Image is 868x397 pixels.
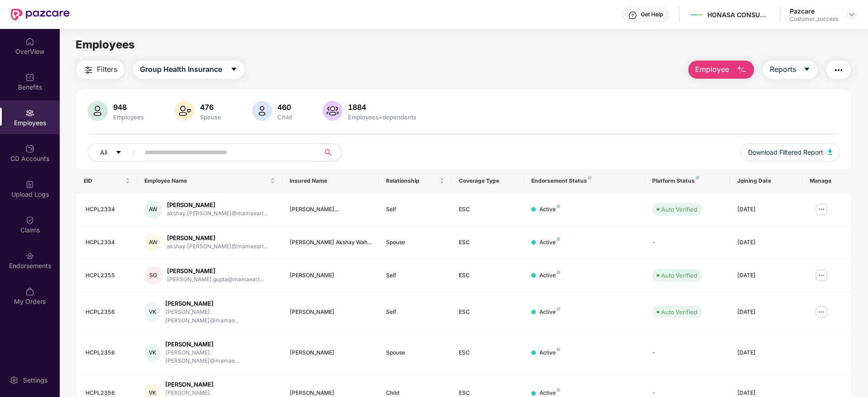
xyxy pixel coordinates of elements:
img: svg+xml;base64,PHN2ZyB4bWxucz0iaHR0cDovL3d3dy53My5vcmcvMjAwMC9zdmciIHdpZHRoPSI4IiBoZWlnaHQ9IjgiIH... [557,307,560,311]
img: svg+xml;base64,PHN2ZyB4bWxucz0iaHR0cDovL3d3dy53My5vcmcvMjAwMC9zdmciIHdpZHRoPSI4IiBoZWlnaHQ9IjgiIH... [557,204,560,208]
img: svg+xml;base64,PHN2ZyB4bWxucz0iaHR0cDovL3d3dy53My5vcmcvMjAwMC9zdmciIHhtbG5zOnhsaW5rPSJodHRwOi8vd3... [736,65,747,76]
img: svg+xml;base64,PHN2ZyBpZD0iSG9tZSIgeG1sbnM9Imh0dHA6Ly93d3cudzMub3JnLzIwMDAvc3ZnIiB3aWR0aD0iMjAiIG... [25,37,34,46]
img: manageButton [814,202,829,217]
div: [PERSON_NAME] [165,340,275,349]
img: svg+xml;base64,PHN2ZyB4bWxucz0iaHR0cDovL3d3dy53My5vcmcvMjAwMC9zdmciIHdpZHRoPSIyNCIgaGVpZ2h0PSIyNC... [83,65,94,76]
div: HCPL2334 [86,238,130,247]
button: Download Filtered Report [741,143,839,161]
button: Filters [76,61,124,79]
div: Auto Verified [661,205,697,214]
div: [PERSON_NAME] [167,201,268,209]
img: svg+xml;base64,PHN2ZyB4bWxucz0iaHR0cDovL3d3dy53My5vcmcvMjAwMC9zdmciIHdpZHRoPSI4IiBoZWlnaHQ9IjgiIH... [557,237,560,241]
img: svg+xml;base64,PHN2ZyBpZD0iU2V0dGluZy0yMHgyMCIgeG1sbnM9Imh0dHA6Ly93d3cudzMub3JnLzIwMDAvc3ZnIiB3aW... [10,376,19,385]
div: Pazcare [790,7,838,15]
img: svg+xml;base64,PHN2ZyBpZD0iVXBsb2FkX0xvZ3MiIGRhdGEtbmFtZT0iVXBsb2FkIExvZ3MiIHhtbG5zPSJodHRwOi8vd3... [25,180,34,189]
div: ESC [459,238,517,247]
div: ESC [459,349,517,357]
div: [PERSON_NAME] [165,299,275,308]
span: caret-down [803,66,811,74]
div: SG [144,266,162,284]
span: All [100,147,107,157]
div: ESC [459,205,517,214]
span: caret-down [230,66,238,74]
th: EID [76,169,137,193]
img: svg+xml;base64,PHN2ZyB4bWxucz0iaHR0cDovL3d3dy53My5vcmcvMjAwMC9zdmciIHhtbG5zOnhsaW5rPSJodHRwOi8vd3... [323,101,343,121]
div: Active [539,308,560,317]
div: 948 [111,103,146,112]
button: Employee [688,61,754,79]
div: [DATE] [737,349,795,357]
div: [DATE] [737,271,795,280]
img: svg+xml;base64,PHN2ZyBpZD0iQmVuZWZpdHMiIHhtbG5zPSJodHRwOi8vd3d3LnczLm9yZy8yMDAwL3N2ZyIgd2lkdGg9Ij... [25,73,34,82]
div: akshay.[PERSON_NAME]@mamaeart... [167,209,268,218]
div: AW [144,200,162,218]
div: 460 [276,103,294,112]
button: Reportscaret-down [763,61,817,79]
img: svg+xml;base64,PHN2ZyBpZD0iRW5kb3JzZW1lbnRzIiB4bWxucz0iaHR0cDovL3d3dy53My5vcmcvMjAwMC9zdmciIHdpZH... [25,251,34,260]
th: Coverage Type [452,169,524,193]
div: HCPL2356 [86,349,130,357]
td: - [645,226,730,259]
span: Employee Name [144,177,268,184]
div: HONASA CONSUMER LIMITED [707,10,771,19]
div: [PERSON_NAME] [290,308,372,317]
span: Employees [76,38,135,51]
div: Active [539,205,560,214]
span: Download Filtered Report [748,147,823,157]
div: Auto Verified [661,307,697,317]
div: HCPL2355 [86,271,130,280]
div: [DATE] [737,308,795,317]
img: svg+xml;base64,PHN2ZyB4bWxucz0iaHR0cDovL3d3dy53My5vcmcvMjAwMC9zdmciIHhtbG5zOnhsaW5rPSJodHRwOi8vd3... [828,149,832,155]
div: Customer_success [790,15,838,23]
div: 1884 [346,103,418,112]
img: svg+xml;base64,PHN2ZyB4bWxucz0iaHR0cDovL3d3dy53My5vcmcvMjAwMC9zdmciIHdpZHRoPSIyNCIgaGVpZ2h0PSIyNC... [833,65,844,76]
img: svg+xml;base64,PHN2ZyBpZD0iRHJvcGRvd24tMzJ4MzIiIHhtbG5zPSJodHRwOi8vd3d3LnczLm9yZy8yMDAwL3N2ZyIgd2... [848,11,855,18]
span: Reports [770,64,796,75]
div: Settings [20,376,50,385]
button: search [319,143,342,161]
img: svg+xml;base64,PHN2ZyB4bWxucz0iaHR0cDovL3d3dy53My5vcmcvMjAwMC9zdmciIHdpZHRoPSI4IiBoZWlnaHQ9IjgiIH... [557,388,560,392]
span: EID [84,177,123,184]
div: [PERSON_NAME] Akshay Wah... [290,238,372,247]
div: [PERSON_NAME] [165,380,275,389]
img: svg+xml;base64,PHN2ZyB4bWxucz0iaHR0cDovL3d3dy53My5vcmcvMjAwMC9zdmciIHdpZHRoPSI4IiBoZWlnaHQ9IjgiIH... [696,176,699,180]
div: ESC [459,271,517,280]
div: [DATE] [737,205,795,214]
span: Filters [97,64,117,75]
div: ESC [459,308,517,317]
div: VK [144,344,161,362]
img: New Pazcare Logo [11,9,70,20]
th: Relationship [379,169,451,193]
div: Employees+dependents [346,113,418,121]
div: Self [386,205,444,214]
img: svg+xml;base64,PHN2ZyB4bWxucz0iaHR0cDovL3d3dy53My5vcmcvMjAwMC9zdmciIHhtbG5zOnhsaW5rPSJodHRwOi8vd3... [175,101,195,121]
td: - [645,333,730,373]
div: Active [539,271,560,280]
div: Get Help [641,11,663,18]
div: Endorsement Status [531,177,638,184]
div: Auto Verified [661,271,697,280]
th: Joining Date [730,169,802,193]
span: caret-down [115,149,122,156]
span: Employee [695,64,729,75]
span: Relationship [386,177,437,184]
img: svg+xml;base64,PHN2ZyBpZD0iQ2xhaW0iIHhtbG5zPSJodHRwOi8vd3d3LnczLm9yZy8yMDAwL3N2ZyIgd2lkdGg9IjIwIi... [25,216,34,225]
div: [PERSON_NAME].[PERSON_NAME]@mamae... [165,308,275,325]
div: Self [386,308,444,317]
div: HCPL2334 [86,205,130,214]
div: 476 [198,103,223,112]
img: manageButton [814,305,829,319]
img: svg+xml;base64,PHN2ZyB4bWxucz0iaHR0cDovL3d3dy53My5vcmcvMjAwMC9zdmciIHhtbG5zOnhsaW5rPSJodHRwOi8vd3... [252,101,272,121]
th: Manage [802,169,851,193]
div: [PERSON_NAME] [167,234,268,242]
th: Employee Name [137,169,282,193]
img: svg+xml;base64,PHN2ZyB4bWxucz0iaHR0cDovL3d3dy53My5vcmcvMjAwMC9zdmciIHdpZHRoPSI4IiBoZWlnaHQ9IjgiIH... [557,270,560,274]
span: Group Health Insurance [140,64,222,75]
button: Allcaret-down [88,143,143,161]
th: Insured Name [282,169,379,193]
img: svg+xml;base64,PHN2ZyB4bWxucz0iaHR0cDovL3d3dy53My5vcmcvMjAwMC9zdmciIHhtbG5zOnhsaW5rPSJodHRwOi8vd3... [88,101,108,121]
div: AW [144,233,162,251]
img: svg+xml;base64,PHN2ZyB4bWxucz0iaHR0cDovL3d3dy53My5vcmcvMjAwMC9zdmciIHdpZHRoPSI4IiBoZWlnaHQ9IjgiIH... [557,348,560,351]
div: Child [276,113,294,121]
div: Platform Status [652,177,722,184]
